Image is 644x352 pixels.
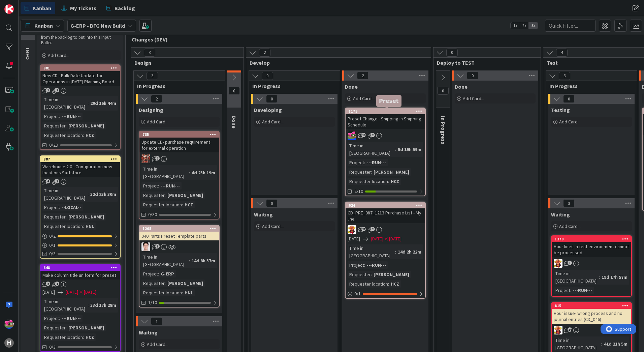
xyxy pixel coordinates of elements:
img: LC [554,326,562,334]
div: Requester location [141,201,182,208]
div: Project [141,270,158,277]
div: Requester location [348,178,388,185]
a: 785Update CD- purchase requirement for external operationJKTime in [GEOGRAPHIC_DATA]:4d 23h 19mPr... [139,131,220,219]
div: Preset Change - Shipping in Shipping Schedule [346,114,425,129]
div: Requester location [42,131,83,139]
span: 1 [55,282,59,286]
span: 0 [266,199,278,207]
div: 981 [40,65,120,71]
span: 3 [155,244,160,248]
div: 887 [40,156,120,162]
span: [DATE] [42,289,55,296]
div: Time in [GEOGRAPHIC_DATA] [141,165,189,180]
span: INFO [25,48,31,60]
span: 0 / 1 [354,290,361,297]
span: : [189,257,190,264]
span: [DATE] [66,289,78,296]
div: JK [346,131,425,140]
span: Done [455,83,468,90]
a: 648Make column title uniform for preset[DATE][DATE][DATE]Time in [GEOGRAPHIC_DATA]:33d 17h 28mPro... [40,264,121,352]
span: Add Card... [48,52,69,58]
div: 785 [139,131,219,138]
div: Project [348,261,364,269]
div: 785 [142,132,219,137]
div: 14d 8h 37m [190,257,217,264]
span: Add Card... [147,341,168,347]
span: 0 [262,72,273,80]
img: JK [141,154,150,163]
div: ---RUN--- [365,261,388,269]
span: 27 [361,227,366,231]
div: CD_PRE_087_1213 Purchase List - My line [346,208,425,223]
div: 981New CD - Bulk Date Update for Operations in [DATE] Planning Board [40,65,120,86]
img: Visit kanbanzone.com [4,4,14,14]
img: JK [348,131,356,140]
span: 10 [361,133,366,137]
div: 648Make column title uniform for preset [40,265,120,280]
span: 2 [357,71,368,80]
span: 3 [563,199,575,207]
a: 887Warehouse 2.0 - Configuration new locations SattstoreTime in [GEOGRAPHIC_DATA]:32d 23h 30mProj... [40,155,121,259]
div: ll [139,242,219,251]
a: My Tickets [57,2,100,14]
span: 0/3 [49,344,56,351]
img: ll [141,242,150,251]
span: : [59,113,60,120]
div: 815 [552,303,631,309]
span: : [59,315,60,322]
span: Kanban [33,4,51,12]
div: LC [552,326,631,334]
div: HCZ [84,333,96,341]
div: 4d 23h 19m [190,169,217,176]
span: Deploy to TEST [437,59,532,66]
div: [PERSON_NAME] [67,213,106,221]
span: 0 [446,49,458,57]
div: 1370 [555,237,631,241]
div: 648 [40,265,120,271]
div: 1173 [349,109,425,114]
div: H [4,338,14,348]
div: JK [139,154,219,163]
div: [PERSON_NAME] [372,271,411,278]
div: 41d 21h 5m [602,340,629,348]
div: 040 Parts Preset Template parts [139,232,219,240]
div: 33d 17h 28m [89,301,118,309]
span: 0 [266,95,278,103]
div: 1370Hour lines in test environment cannot be processed [552,236,631,257]
span: : [83,131,84,139]
span: 1/10 [148,299,157,306]
a: Backlog [102,2,139,14]
div: New CD - Bulk Date Update for Operations in [DATE] Planning Board [40,71,120,86]
div: Project [141,182,158,189]
a: Kanban [21,2,55,14]
span: : [66,122,67,129]
div: [PERSON_NAME] [67,122,106,129]
span: : [165,280,166,287]
span: 2 [46,282,50,286]
span: : [158,270,159,277]
span: 0 [467,71,478,80]
span: 2x [520,22,529,29]
span: : [158,182,159,189]
span: Waiting [551,211,570,218]
div: HCZ [389,280,401,288]
div: [PERSON_NAME] [372,168,411,176]
span: Developing [254,107,282,113]
span: : [189,169,190,176]
div: 815 [555,303,631,308]
span: 0 [437,87,449,95]
div: 1370 [552,236,631,242]
div: 1173 [346,108,425,114]
div: Project [554,287,570,294]
span: Designing [139,107,163,113]
span: Add Card... [262,223,284,229]
div: 1265 [142,226,219,231]
span: 3 [147,72,158,80]
span: : [599,273,600,281]
div: 887 [43,157,120,162]
div: 1265040 Parts Preset Template parts [139,226,219,240]
div: 19d 17h 57m [600,273,629,281]
div: HCZ [84,131,96,139]
span: 2 [55,179,59,183]
div: 1173Preset Change - Shipping in Shipping Schedule [346,108,425,129]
